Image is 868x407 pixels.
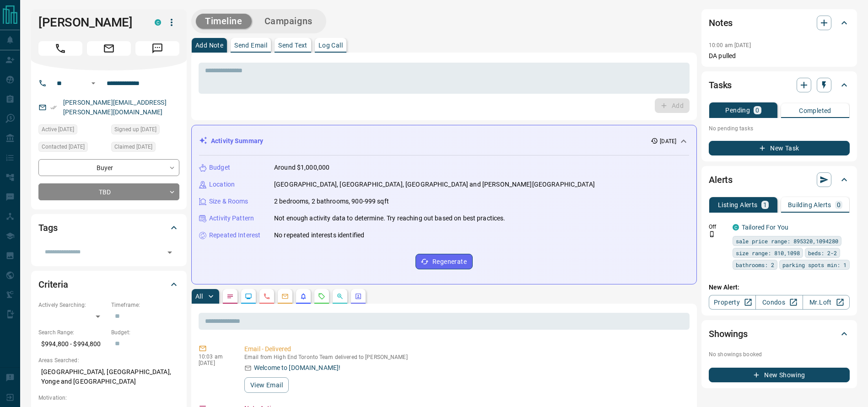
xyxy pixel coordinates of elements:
[199,360,231,366] p: [DATE]
[114,142,152,151] span: Claimed [DATE]
[300,293,307,300] svg: Listing Alerts
[736,260,774,269] span: bathrooms: 2
[799,107,831,114] p: Completed
[336,293,344,300] svg: Opportunities
[788,202,831,208] p: Building Alerts
[318,42,343,48] p: Log Call
[209,163,230,172] p: Budget
[736,248,800,257] span: size range: 810,1098
[254,363,340,373] p: Welcome to [DOMAIN_NAME]!
[274,180,595,189] p: [GEOGRAPHIC_DATA], [GEOGRAPHIC_DATA], [GEOGRAPHIC_DATA] and [PERSON_NAME][GEOGRAPHIC_DATA]
[87,41,131,56] span: Email
[38,356,179,364] p: Areas Searched:
[38,15,141,30] h1: [PERSON_NAME]
[709,78,732,92] h2: Tasks
[709,283,850,292] p: New Alert:
[63,99,167,116] a: [PERSON_NAME][EMAIL_ADDRESS][PERSON_NAME][DOMAIN_NAME]
[244,377,289,393] button: View Email
[38,159,179,176] div: Buyer
[709,350,850,359] p: No showings booked
[709,42,751,48] p: 10:00 am [DATE]
[808,248,837,257] span: beds: 2-2
[318,293,325,300] svg: Requests
[38,301,107,309] p: Actively Searching:
[709,169,850,191] div: Alerts
[725,107,750,113] p: Pending
[195,293,203,300] p: All
[709,74,850,96] div: Tasks
[709,323,850,345] div: Showings
[38,273,179,295] div: Criteria
[163,246,176,259] button: Open
[38,337,107,352] p: $994,800 - $994,800
[38,41,82,56] span: Call
[660,137,676,145] p: [DATE]
[755,107,759,113] p: 0
[281,293,289,300] svg: Emails
[234,42,267,48] p: Send Email
[736,236,838,246] span: sale price range: 895320,1094280
[199,133,689,150] div: Activity Summary[DATE]
[42,125,74,134] span: Active [DATE]
[733,224,739,230] div: condos.ca
[42,142,85,151] span: Contacted [DATE]
[111,301,179,309] p: Timeframe:
[111,142,179,155] div: Sun Sep 14 2025
[211,136,263,146] p: Activity Summary
[244,354,686,360] p: Email from High End Toronto Team delivered to [PERSON_NAME]
[709,295,756,310] a: Property
[209,180,235,189] p: Location
[114,125,156,134] span: Signed up [DATE]
[803,295,850,310] a: Mr.Loft
[709,122,850,135] p: No pending tasks
[709,172,733,187] h2: Alerts
[195,42,223,48] p: Add Note
[837,202,841,208] p: 0
[709,16,733,30] h2: Notes
[209,230,260,240] p: Repeated Interest
[155,19,161,26] div: condos.ca
[38,220,57,235] h2: Tags
[274,214,506,223] p: Not enough activity data to determine. Try reaching out based on best practices.
[38,364,179,389] p: [GEOGRAPHIC_DATA], [GEOGRAPHIC_DATA], Yonge and [GEOGRAPHIC_DATA]
[199,353,231,360] p: 10:03 am
[196,14,252,29] button: Timeline
[38,124,107,137] div: Sun Sep 14 2025
[709,231,715,237] svg: Push Notification Only
[111,328,179,337] p: Budget:
[415,254,473,269] button: Regenerate
[135,41,179,56] span: Message
[244,344,686,354] p: Email - Delivered
[88,78,99,89] button: Open
[38,142,107,155] div: Sun Sep 14 2025
[111,124,179,137] div: Sun Sep 14 2025
[245,293,252,300] svg: Lead Browsing Activity
[709,51,850,61] p: DA pulled
[38,328,107,337] p: Search Range:
[709,368,850,382] button: New Showing
[274,197,389,206] p: 2 bedrooms, 2 bathrooms, 900-999 sqft
[274,163,329,172] p: Around $1,000,000
[718,202,758,208] p: Listing Alerts
[742,224,788,231] a: Tailored For You
[38,394,179,402] p: Motivation:
[755,295,803,310] a: Condos
[782,260,846,269] span: parking spots min: 1
[263,293,270,300] svg: Calls
[38,217,179,239] div: Tags
[226,293,234,300] svg: Notes
[209,197,248,206] p: Size & Rooms
[38,277,68,292] h2: Criteria
[278,42,307,48] p: Send Text
[274,230,364,240] p: No repeated interests identified
[38,183,179,200] div: TBD
[709,223,727,231] p: Off
[763,202,767,208] p: 1
[355,293,362,300] svg: Agent Actions
[50,104,57,111] svg: Email Verified
[709,12,850,34] div: Notes
[209,214,254,223] p: Activity Pattern
[255,14,322,29] button: Campaigns
[709,141,850,155] button: New Task
[709,327,748,341] h2: Showings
